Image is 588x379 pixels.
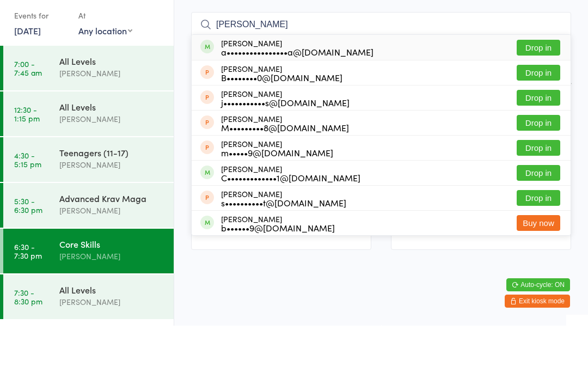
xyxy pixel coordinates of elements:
div: [PERSON_NAME] [221,243,346,260]
time: 6:30 - 7:30 pm [14,296,42,313]
button: Drop in [517,118,560,134]
div: [PERSON_NAME] [59,349,164,362]
time: 4:30 - 5:15 pm [14,204,41,222]
button: Exit kiosk mode [505,348,570,361]
a: 12:30 -1:15 pmAll Levels[PERSON_NAME] [3,145,174,189]
button: Drop in [517,168,560,184]
span: [DATE] 6:30pm [191,7,554,17]
a: 6:30 -7:30 pmCore Skills[PERSON_NAME] [3,282,174,327]
span: Adults [191,39,571,50]
button: Drop in [517,93,560,109]
div: j•••••••••••s@[DOMAIN_NAME] [221,151,350,160]
span: [GEOGRAPHIC_DATA] [191,28,554,39]
div: [PERSON_NAME] [59,303,164,316]
div: All Levels [59,337,164,349]
div: All Levels [59,108,164,120]
div: [PERSON_NAME] [221,218,360,235]
time: 5:30 - 6:30 pm [14,250,42,267]
div: a••••••••••••••••a@[DOMAIN_NAME] [221,101,373,109]
button: Drop in [517,193,560,209]
time: 12:30 - 1:15 pm [14,158,40,176]
div: M•••••••••8@[DOMAIN_NAME] [221,176,349,185]
div: m•••••9@[DOMAIN_NAME] [221,201,333,210]
div: C•••••••••••••1@[DOMAIN_NAME] [221,227,360,235]
time: 7:30 - 8:30 pm [14,341,42,359]
div: [PERSON_NAME] [59,212,164,224]
div: [PERSON_NAME] [221,193,333,210]
div: Events for [14,60,68,78]
div: Teenagers (11-17) [59,200,164,212]
input: Search [191,65,571,90]
div: Advanced Krav Maga [59,246,164,258]
button: Drop in [517,243,560,259]
div: Any location [78,78,132,90]
div: All Levels [59,154,164,166]
div: [PERSON_NAME] [221,92,373,109]
div: [PERSON_NAME] [59,258,164,270]
button: Drop in [517,218,560,234]
div: B••••••••0@[DOMAIN_NAME] [221,126,342,135]
div: [PERSON_NAME] [59,166,164,179]
div: [PERSON_NAME] [221,143,350,160]
button: Auto-cycle: ON [506,332,570,345]
img: Krav Maga Defence Institute [11,8,52,49]
a: [DATE] [14,78,41,90]
div: b••••••9@[DOMAIN_NAME] [221,277,335,285]
div: [PERSON_NAME] [59,120,164,133]
button: Buy now [517,268,560,284]
div: [PERSON_NAME] [221,118,342,135]
a: 7:30 -8:30 pmAll Levels[PERSON_NAME] [3,328,174,372]
div: At [78,60,132,78]
div: [PERSON_NAME] [221,168,349,185]
div: [PERSON_NAME] [221,268,335,285]
a: 4:30 -5:15 pmTeenagers (11-17)[PERSON_NAME] [3,191,174,235]
a: 7:00 -7:45 amAll Levels[PERSON_NAME] [3,99,174,144]
div: s••••••••••t@[DOMAIN_NAME] [221,252,346,260]
span: [PERSON_NAME] [191,17,554,28]
a: 5:30 -6:30 pmAdvanced Krav Maga[PERSON_NAME] [3,236,174,281]
div: Core Skills [59,291,164,303]
time: 7:00 - 7:45 am [14,113,42,130]
button: Drop in [517,143,560,159]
